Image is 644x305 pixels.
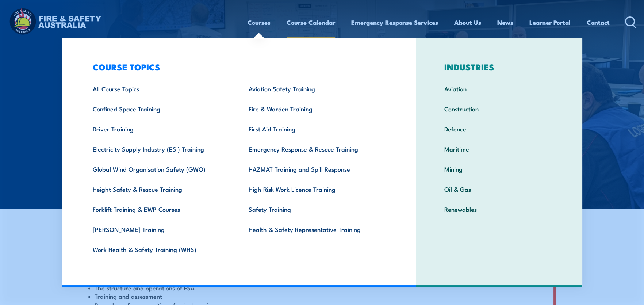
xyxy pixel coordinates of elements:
[433,119,565,139] a: Defence
[81,79,237,99] a: All Course Topics
[287,13,335,32] a: Course Calendar
[81,239,237,259] a: Work Health & Safety Training (WHS)
[81,179,237,199] a: Height Safety & Rescue Training
[81,159,237,179] a: Global Wind Organisation Safety (GWO)
[433,199,565,219] a: Renewables
[248,13,271,32] a: Courses
[237,199,393,219] a: Safety Training
[497,13,513,32] a: News
[81,199,237,219] a: Forklift Training & EWP Courses
[81,219,237,239] a: [PERSON_NAME] Training
[237,219,393,239] a: Health & Safety Representative Training
[433,139,565,159] a: Maritime
[433,79,565,99] a: Aviation
[81,139,237,159] a: Electricity Supply Industry (ESI) Training
[88,283,288,292] li: The structure and operations of FSA
[433,99,565,119] a: Construction
[81,62,393,72] h3: COURSE TOPICS
[237,179,393,199] a: High Risk Work Licence Training
[433,179,565,199] a: Oil & Gas
[237,119,393,139] a: First Aid Training
[587,13,610,32] a: Contact
[81,119,237,139] a: Driver Training
[433,159,565,179] a: Mining
[237,79,393,99] a: Aviation Safety Training
[529,13,571,32] a: Learner Portal
[433,62,565,72] h3: INDUSTRIES
[237,139,393,159] a: Emergency Response & Rescue Training
[237,99,393,119] a: Fire & Warden Training
[88,292,288,300] li: Training and assessment
[81,99,237,119] a: Confined Space Training
[351,13,438,32] a: Emergency Response Services
[454,13,481,32] a: About Us
[237,159,393,179] a: HAZMAT Training and Spill Response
